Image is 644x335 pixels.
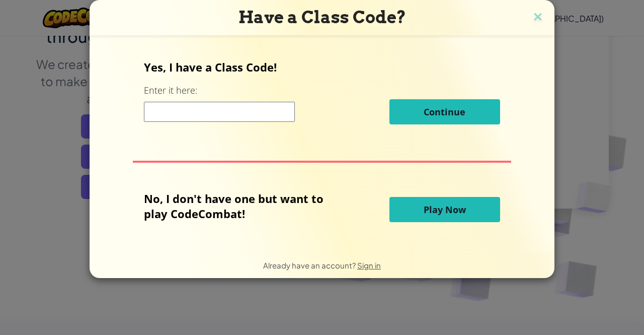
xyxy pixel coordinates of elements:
[389,99,500,124] button: Continue
[531,10,544,25] img: close icon
[389,197,500,222] button: Play Now
[238,7,406,27] span: Have a Class Code?
[144,191,339,221] p: No, I don't have one but want to play CodeCombat!
[424,204,466,216] span: Play Now
[263,260,357,270] span: Already have an account?
[144,59,500,75] p: Yes, I have a Class Code!
[357,260,381,270] a: Sign in
[424,106,465,118] span: Continue
[144,84,197,97] label: Enter it here:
